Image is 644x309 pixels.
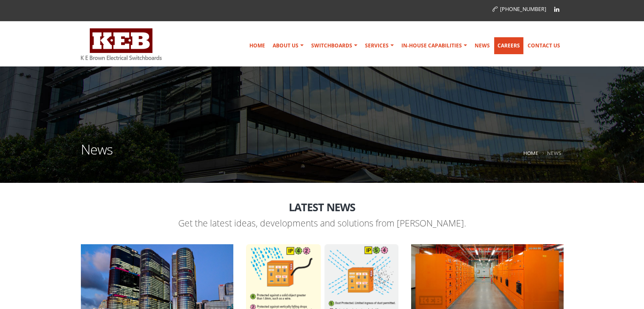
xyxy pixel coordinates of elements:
a: In-house Capabilities [398,37,470,54]
li: News [540,148,561,158]
a: Services [362,37,397,54]
a: [PHONE_NUMBER] [492,6,546,13]
a: Contact Us [524,37,564,54]
h1: News [81,143,113,167]
a: Home [246,37,268,54]
h2: Latest News [81,201,564,213]
a: Switchboards [308,37,361,54]
p: Get the latest ideas, developments and solutions from [PERSON_NAME]. [81,217,564,229]
a: Linkedin [550,3,563,16]
a: Home [523,149,539,156]
a: Careers [494,37,523,54]
a: About Us [269,37,307,54]
img: K E Brown Electrical Switchboards [81,28,162,60]
a: News [471,37,493,54]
